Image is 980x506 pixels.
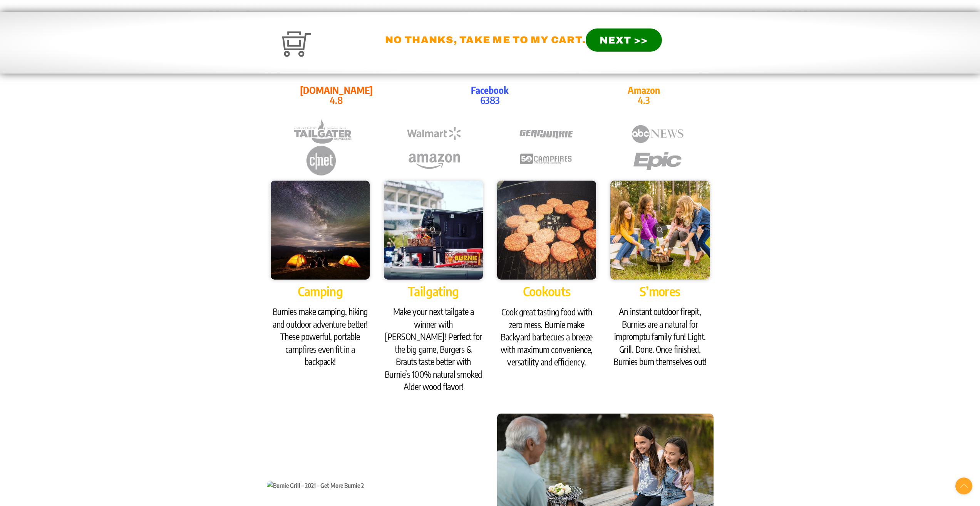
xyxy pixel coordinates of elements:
p: 6383 [420,85,560,106]
span: S’mores [640,283,680,299]
span: Cookouts [523,283,571,299]
h3: Make your next tailgate a winner with [PERSON_NAME]! Perfect for the big game, Burgers & Brauts t... [384,305,483,393]
span: No thanks, take me to my cart. [385,35,662,45]
h3: An instant outdoor firepit, Burnies are a natural for impromptu family fun! Light. Grill. Done. O... [610,305,710,368]
strong: [DOMAIN_NAME] [300,84,373,96]
img: abc-news [625,121,690,147]
img: epic [625,147,690,173]
img: wmt_logo [402,121,467,147]
img: burniegrill.com-10-21_16-04-19 [384,181,483,280]
img: amazon [402,147,467,173]
img: gearjunkie [513,121,578,147]
h3: Burnies make camping, hiking and outdoor adventure better! These powerful, portable campfires eve... [271,305,370,368]
img: cnet [290,144,355,177]
p: 4.8 [267,85,406,106]
h3: Cook great tasting food with zero mess. Burnie make Backyard barbecues a breeze with maximum conv... [497,306,596,368]
a: Amazon4.3 [574,85,714,106]
p: 4.3 [574,85,714,106]
img: burniegrill.com-10-21_16-00-15 [271,181,370,280]
button: NEXT >> [586,28,662,52]
a: NEXT >> [586,35,662,45]
img: 50-campfires [513,147,578,173]
img: burniegrill.com-10-21_16-01-50 [497,181,596,280]
strong: Facebook [471,84,509,96]
span: Camping [298,283,343,299]
a: [DOMAIN_NAME]4.8 [267,85,406,106]
img: tailgate [293,118,352,144]
span: Tailgating [408,283,459,299]
a: Facebook6383 [420,85,560,106]
img: Burnie Grill – 2021 – Get More Burnie 2 [267,481,364,491]
img: Burnie Grill – 2021 – Get More Burnie 2 [610,181,710,280]
strong: Amazon [628,84,660,96]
